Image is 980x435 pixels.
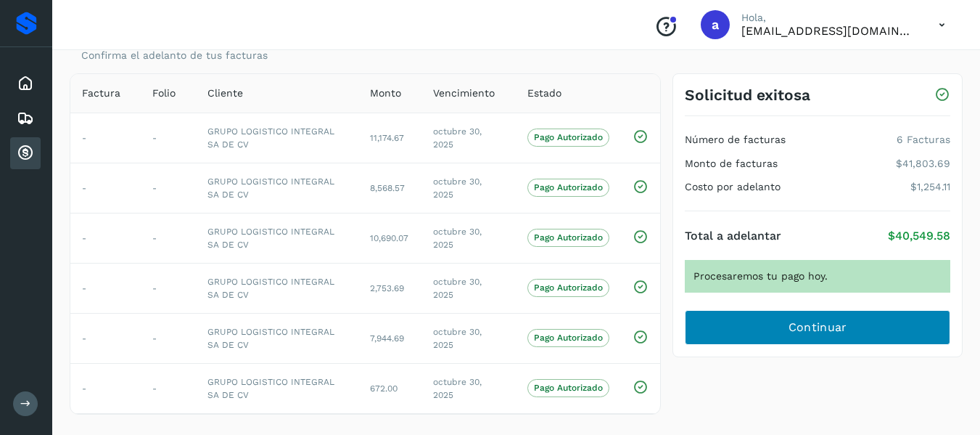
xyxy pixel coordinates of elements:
[81,49,268,62] p: Confirma el adelanto de tus facturas
[685,181,781,193] h4: Costo por adelanto
[534,182,603,192] p: Pago Autorizado
[141,363,196,413] td: -
[141,313,196,363] td: -
[370,183,405,193] span: 8,568.57
[196,313,358,363] td: GRUPO LOGISTICO INTEGRAL SA DE CV
[196,263,358,313] td: GRUPO LOGISTICO INTEGRAL SA DE CV
[527,86,561,101] span: Estado
[534,232,603,243] p: Pago Autorizado
[896,158,950,170] p: $41,803.69
[70,163,141,213] td: -
[370,333,404,343] span: 7,944.69
[370,133,404,143] span: 11,174.67
[433,277,482,300] span: octubre 30, 2025
[207,86,243,101] span: Cliente
[433,227,482,250] span: octubre 30, 2025
[141,113,196,163] td: -
[433,377,482,400] span: octubre 30, 2025
[741,12,915,24] p: Hola,
[82,86,120,101] span: Factura
[534,383,603,393] p: Pago Autorizado
[370,233,408,243] span: 10,690.07
[70,113,141,163] td: -
[685,158,778,170] h4: Monto de facturas
[433,176,482,200] span: octubre 30, 2025
[10,137,41,169] div: Cuentas por cobrar
[685,86,810,104] h3: Solicitud exitosa
[70,313,141,363] td: -
[888,229,950,243] p: $40,549.58
[70,213,141,263] td: -
[534,282,603,293] p: Pago Autorizado
[370,86,401,101] span: Monto
[196,113,358,163] td: GRUPO LOGISTICO INTEGRAL SA DE CV
[685,134,786,146] h4: Número de facturas
[70,263,141,313] td: -
[196,163,358,213] td: GRUPO LOGISTICO INTEGRAL SA DE CV
[196,213,358,263] td: GRUPO LOGISTICO INTEGRAL SA DE CV
[534,132,603,142] p: Pago Autorizado
[152,86,176,101] span: Folio
[433,86,495,101] span: Vencimiento
[141,213,196,263] td: -
[741,24,915,38] p: a.tamac@hotmail.com
[685,229,781,243] h4: Total a adelantar
[370,283,404,293] span: 2,753.69
[370,383,398,394] span: 672.00
[141,163,196,213] td: -
[10,68,41,99] div: Inicio
[141,263,196,313] td: -
[897,134,950,146] p: 6 Facturas
[433,126,482,150] span: octubre 30, 2025
[534,333,603,343] p: Pago Autorizado
[685,260,950,293] div: Procesaremos tu pago hoy.
[910,181,950,193] p: $1,254.11
[685,310,950,345] button: Continuar
[788,320,847,336] span: Continuar
[10,102,41,134] div: Embarques
[196,363,358,413] td: GRUPO LOGISTICO INTEGRAL SA DE CV
[433,327,482,350] span: octubre 30, 2025
[70,363,141,413] td: -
